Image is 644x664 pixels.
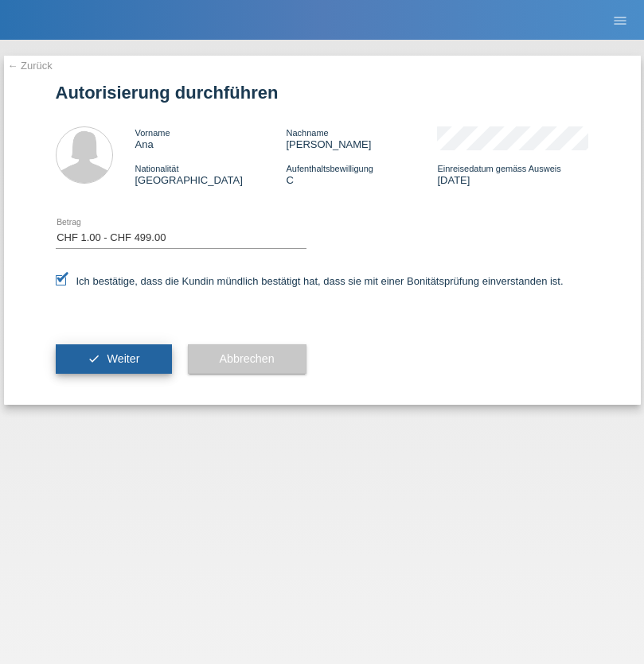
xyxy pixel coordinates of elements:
[56,344,172,375] button: check Weiter
[56,275,564,287] label: Ich bestätige, dass die Kundin mündlich bestätigt hat, dass sie mit einer Bonitätsprüfung einvers...
[135,126,287,150] div: Ana
[135,162,287,186] div: [GEOGRAPHIC_DATA]
[107,352,139,365] span: Weiter
[437,164,560,173] span: Einreisedatum gemäss Ausweis
[220,352,275,365] span: Abbrechen
[56,83,589,103] h1: Autorisierung durchführen
[88,352,100,365] i: check
[135,164,179,173] span: Nationalität
[437,162,588,186] div: [DATE]
[286,162,437,186] div: C
[612,13,628,29] i: menu
[286,128,328,138] span: Nachname
[188,344,306,375] button: Abbrechen
[135,128,170,138] span: Vorname
[286,164,373,173] span: Aufenthaltsbewilligung
[286,126,437,150] div: [PERSON_NAME]
[8,60,53,72] a: ← Zurück
[604,15,636,25] a: menu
